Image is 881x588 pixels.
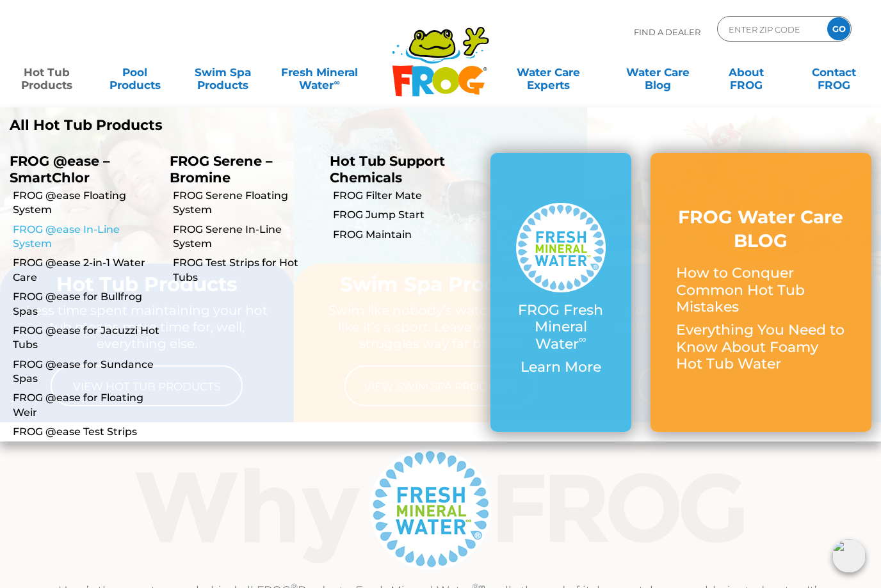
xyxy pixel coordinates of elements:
[13,425,160,439] a: FROG @ease Test Strips
[101,60,169,85] a: PoolProducts
[13,391,160,420] a: FROG @ease for Floating Weir
[330,153,471,185] p: Hot Tub Support Chemicals
[800,60,868,85] a: ContactFROG
[13,256,160,285] a: FROG @ease 2-in-1 Water Care
[334,77,339,87] sup: ∞
[13,290,160,319] a: FROG @ease for Bullfrog Spas
[634,16,700,48] p: Find A Dealer
[516,203,606,383] a: FROG Fresh Mineral Water∞ Learn More
[277,60,362,85] a: Fresh MineralWater∞
[333,208,480,222] a: FROG Jump Start
[676,205,846,252] h3: FROG Water Care BLOG
[170,153,311,185] p: FROG Serene – Bromine
[579,333,586,346] sup: ∞
[13,60,81,85] a: Hot TubProducts
[10,117,431,134] a: All Hot Tub Products
[516,359,606,376] p: Learn More
[110,445,772,573] img: Why Frog
[13,358,160,386] a: FROG @ease for Sundance Spas
[173,256,320,285] a: FROG Test Strips for Hot Tubs
[10,153,150,185] p: FROG @ease – SmartChlor
[173,223,320,251] a: FROG Serene In-Line System
[676,265,846,315] p: How to Conquer Common Hot Tub Mistakes
[333,189,480,203] a: FROG Filter Mate
[13,324,160,353] a: FROG @ease for Jacuzzi Hot Tubs
[676,322,846,372] p: Everything You Need to Know About Foamy Hot Tub Water
[333,228,480,242] a: FROG Maintain
[13,189,160,218] a: FROG @ease Floating System
[676,205,846,379] a: FROG Water Care BLOG How to Conquer Common Hot Tub Mistakes Everything You Need to Know About Foa...
[712,60,780,85] a: AboutFROG
[827,17,850,40] input: GO
[189,60,257,85] a: Swim SpaProducts
[727,20,814,38] input: Zip Code Form
[173,189,320,218] a: FROG Serene Floating System
[13,223,160,251] a: FROG @ease In-Line System
[493,60,604,85] a: Water CareExperts
[624,60,692,85] a: Water CareBlog
[516,302,606,353] p: FROG Fresh Mineral Water
[832,539,866,573] img: openIcon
